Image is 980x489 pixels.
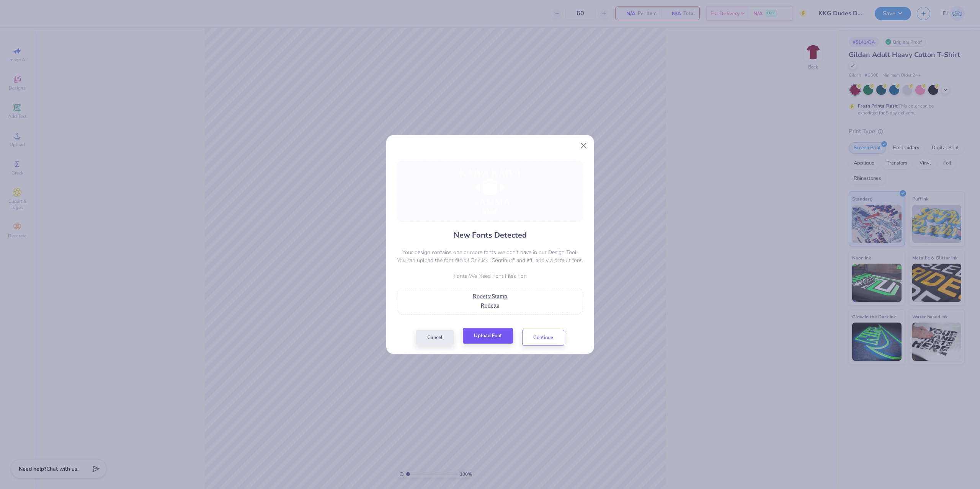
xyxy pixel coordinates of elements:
p: Your design contains one or more fonts we don't have in our Design Tool. You can upload the font ... [397,248,583,264]
h4: New Fonts Detected [454,230,527,241]
button: Continue [522,330,564,346]
button: Upload Font [463,328,513,344]
p: Fonts We Need Font Files For: [397,272,583,280]
button: Close [576,138,591,153]
span: RodettaStamp [473,293,508,300]
button: Cancel [416,330,454,346]
span: Rodetta [480,302,500,309]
